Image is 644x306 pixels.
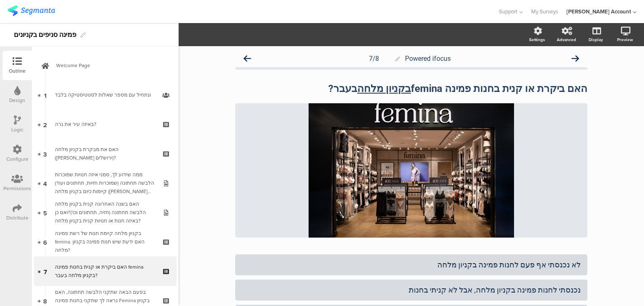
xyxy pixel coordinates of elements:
img: האם ביקרת או קנית בחנות פמינה femina בקניון מלחה בעבר? cover image [309,103,514,238]
div: נכנסתי לחנות פמינה בקניון מלחה, אבל לא קניתי בחנות [242,285,581,295]
div: Logic [11,126,23,133]
div: ונתחיל עם מספר שאלות לסטטיסטיקה בלבד [55,91,155,99]
a: 4 ממה שידוע לך, סמני איזה חנויות שמוכרות הלבשה תחתונה (שמוכרות חזיות, תחתונים ועוד) קיימות כיום ב... [34,168,177,198]
div: Design [9,97,25,104]
div: Permissions [3,185,31,192]
a: 3 האם את מבקרת בקניון מלחה ([PERSON_NAME] ירושלים)? [34,139,177,168]
img: segmanta logo [8,5,55,16]
a: 5 האם בשנה האחרונה קנית בקניון מלחה הלבשה תחתונה (חזיה, תחתונים וכו')?ואם כן באיזה חנות או חנויות... [34,198,177,227]
div: האם את מבקרת בקניון מלחה (עזריאלי ירושלים)? [55,145,155,162]
div: Display [589,37,603,43]
div: Advanced [557,37,576,43]
a: 6 בקניון מלחה קיימת חנות של רשת פמינה femina. האם ידעת שיש חנות פמינה בקניון מלחה? [34,227,177,256]
span: 2 [43,120,47,129]
span: Welcome Page [56,61,164,70]
a: 7 האם ביקרת או קנית בחנות פמינה femina בקניון מלחה בעבר? [34,256,177,286]
div: [PERSON_NAME] Account [566,8,631,16]
div: פמינה סניפים בקניונים [14,28,76,42]
span: Support [499,8,517,16]
a: 1 ונתחיל עם מספר שאלות לסטטיסטיקה בלבד [34,80,177,110]
div: האם ביקרת או קנית בחנות פמינה femina בקניון מלחה בעבר? [55,263,155,280]
div: 7/8 [369,55,379,63]
span: 8 [43,296,47,305]
div: Preview [617,37,633,43]
div: Configure [6,155,29,163]
span: 3 [43,149,47,158]
u: בקניון מלחה [357,83,411,94]
span: Powered ifocus [405,55,451,63]
div: באיזה עיר את גרה? [55,120,155,128]
div: Outline [9,67,26,75]
div: האם בשנה האחרונה קנית בקניון מלחה הלבשה תחתונה (חזיה, תחתונים וכו')?ואם כן באיזה חנות או חנויות ק... [55,200,155,225]
div: ממה שידוע לך, סמני איזה חנויות שמוכרות הלבשה תחתונה (שמוכרות חזיות, תחתונים ועוד) קיימות כיום בקנ... [55,170,155,196]
div: בקניון מלחה קיימת חנות של רשת פמינה femina. האם ידעת שיש חנות פמינה בקניון מלחה? [55,229,155,254]
strong: האם ביקרת או קנית בחנות פמינה femina בעבר? [328,83,587,94]
span: 6 [43,237,47,246]
div: Settings [529,37,545,43]
span: 7 [44,267,47,276]
div: Distribute [6,214,29,222]
a: 2 באיזה עיר את גרה? [34,110,177,139]
div: לא נכנסתי אף פעם לחנות פמינה בקניון מלחה [242,260,581,269]
span: 1 [44,90,47,99]
span: 5 [43,208,47,217]
span: 4 [43,178,47,188]
a: Welcome Page [34,51,177,80]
